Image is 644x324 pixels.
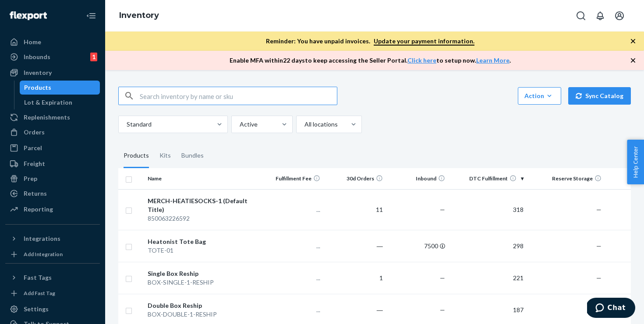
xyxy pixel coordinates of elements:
[476,56,510,64] a: Learn More
[24,273,52,282] div: Fast Tags
[449,168,527,189] th: DTC Fulfillment
[518,87,561,105] button: Action
[24,234,60,243] div: Integrations
[148,278,258,287] div: BOX-SINGLE-1-RESHIP
[24,159,45,168] div: Freight
[572,7,590,25] button: Open Search Box
[24,113,70,122] div: Replenishments
[239,120,240,129] input: Active
[24,174,37,183] div: Prep
[611,7,628,25] button: Open account menu
[24,205,53,214] div: Reporting
[24,305,49,313] div: Settings
[324,230,386,262] td: ―
[148,310,258,319] div: BOX-DOUBLE-1-RESHIP
[126,120,127,129] input: Standard
[262,168,324,189] th: Fulfillment Fee
[112,3,166,28] ol: breadcrumbs
[24,83,51,92] div: Products
[148,246,258,255] div: TOTE-01
[407,56,436,64] a: Click here
[24,98,72,107] div: Lot & Expiration
[265,306,321,314] p: ...
[324,168,386,189] th: 30d Orders
[5,66,100,80] a: Inventory
[587,298,635,320] iframe: Opens a widget where you can chat to one of our agents
[148,269,258,278] div: Single Box Reship
[265,205,321,214] p: ...
[596,206,602,213] span: —
[265,242,321,250] p: ...
[524,92,555,100] div: Action
[24,144,42,152] div: Parcel
[5,187,100,201] a: Returns
[386,168,449,189] th: Inbound
[144,168,261,189] th: Name
[24,289,55,297] div: Add Fast Tag
[266,37,474,46] p: Reminder: You have unpaid invoices.
[24,189,47,198] div: Returns
[24,250,63,258] div: Add Integration
[230,56,511,65] p: Enable MFA within 22 days to keep accessing the Seller Portal. to setup now. .
[596,274,602,282] span: —
[527,168,605,189] th: Reserve Storage
[5,172,100,186] a: Prep
[5,35,100,49] a: Home
[5,141,100,155] a: Parcel
[140,87,337,105] input: Search inventory by name or sku
[119,11,159,20] a: Inventory
[5,232,100,246] button: Integrations
[90,53,97,61] div: 1
[5,125,100,139] a: Orders
[627,140,644,184] button: Help Center
[159,144,171,168] div: Kits
[10,11,47,20] img: Flexport logo
[568,87,631,105] button: Sync Catalog
[324,262,386,294] td: 1
[304,120,304,129] input: All locations
[5,249,100,260] a: Add Integration
[181,144,204,168] div: Bundles
[148,214,258,223] div: 850063226592
[20,95,100,109] a: Lot & Expiration
[5,202,100,216] a: Reporting
[440,206,445,213] span: —
[5,271,100,285] button: Fast Tags
[20,81,100,95] a: Products
[24,38,41,46] div: Home
[324,189,386,230] td: 11
[148,197,258,214] div: MERCH-HEATIESOCKS-1 (Default Title)
[374,37,474,46] a: Update your payment information.
[449,189,527,230] td: 318
[5,302,100,316] a: Settings
[449,230,527,262] td: 298
[265,274,321,282] p: ...
[124,144,149,168] div: Products
[440,306,445,313] span: —
[82,7,100,25] button: Close Navigation
[5,157,100,171] a: Freight
[24,53,50,61] div: Inbounds
[5,110,100,124] a: Replenishments
[440,274,445,282] span: —
[24,68,52,77] div: Inventory
[5,288,100,299] a: Add Fast Tag
[591,7,609,25] button: Open notifications
[5,50,100,64] a: Inbounds1
[596,242,602,250] span: —
[148,301,258,310] div: Double Box Reship
[386,230,449,262] td: 7500
[449,262,527,294] td: 221
[148,237,258,246] div: Heatonist Tote Bag
[24,128,45,137] div: Orders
